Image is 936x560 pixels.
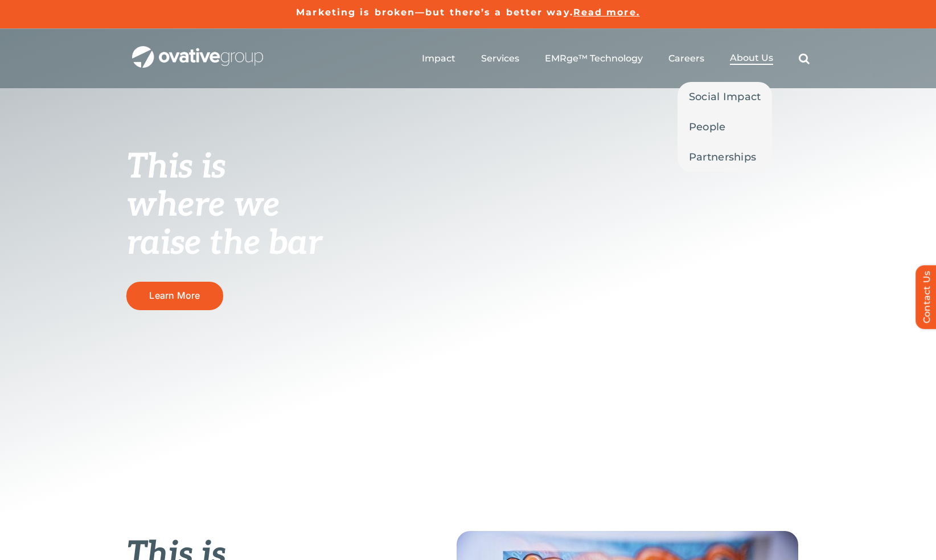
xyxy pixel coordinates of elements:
span: About Us [730,52,773,64]
span: where we raise the bar [126,185,322,264]
a: Services [481,53,519,64]
span: Partnerships [689,149,756,165]
a: About Us [730,52,773,65]
a: Read more. [573,7,640,18]
a: Impact [422,53,455,64]
span: Social Impact [689,89,761,105]
span: This is [126,147,225,188]
nav: Menu [422,40,810,77]
a: Search [799,53,810,64]
a: Social Impact [678,82,773,112]
a: Marketing is broken—but there’s a better way. [296,7,573,18]
a: EMRge™ Technology [545,53,643,64]
a: Learn More [126,282,223,310]
span: Learn More [149,290,200,301]
a: OG_Full_horizontal_WHT [132,45,263,56]
a: People [678,112,773,142]
a: Partnerships [678,142,773,172]
span: People [689,119,726,135]
a: Careers [668,53,704,64]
